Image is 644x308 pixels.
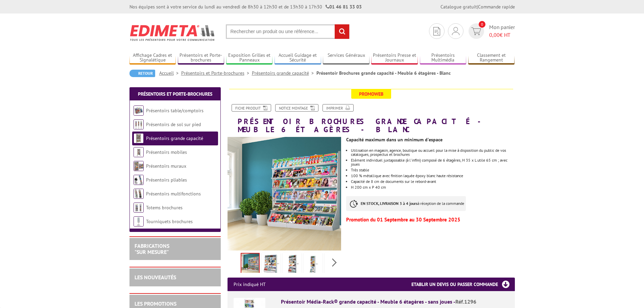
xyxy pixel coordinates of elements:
input: rechercher [335,24,349,39]
a: Présentoirs et Porte-brochures [181,70,252,76]
span: Réf.1296 [455,298,476,305]
img: devis rapide [452,27,459,35]
img: Totems brochures [134,203,144,213]
a: Imprimer [323,104,354,112]
p: à réception de la commande [346,196,466,211]
li: 100 % métallique avec finition laquée époxy blanc haute résistance [351,174,515,178]
img: Présentoirs de sol sur pied [134,119,144,129]
a: Accueil [159,70,181,76]
a: Présentoirs et Porte-brochures [178,52,224,64]
img: 1296_sans_joue_etagere_livre_magazine_rangement_dim.jpg [326,254,342,275]
a: Présentoirs grande capacité [146,135,203,141]
span: Promoweb [351,89,391,99]
span: Next [331,257,338,268]
a: Retour [129,70,155,77]
div: Présentoir Média-Rack® grande capacité - Meuble 6 étagères - sans joues - [281,298,509,306]
a: LES NOUVEAUTÉS [135,274,176,281]
strong: EN STOCK, LIVRAISON 3 à 4 jours [361,201,418,206]
a: Présentoirs table/comptoirs [146,108,204,114]
a: Présentoirs de sol sur pied [146,121,201,127]
img: 12961j2_etagere_livre_magazine_rangement_dim.jpg [305,254,321,275]
strong: Capacité maximum dans un minimum d'espace [346,137,443,143]
img: Présentoirs mobiles [134,147,144,157]
a: Présentoirs multifonctions [146,191,201,197]
span: 0 [479,21,485,28]
a: FABRICATIONS"Sur Mesure" [135,242,169,255]
img: devis rapide [433,27,440,35]
a: Présentoirs Presse et Journaux [371,52,418,64]
li: Présentoir Brochures grande capacité - Meuble 6 étagères - Blanc [316,70,451,76]
div: | [440,3,515,10]
li: Très stable [351,168,515,172]
a: Services Généraux [323,52,369,64]
a: Totems brochures [146,205,183,211]
span: € HT [489,31,515,39]
span: Mon panier [489,23,515,39]
a: Présentoirs et Porte-brochures [138,91,212,97]
a: devis rapide 0 Mon panier 0,00€ HT [467,23,515,39]
img: 12962j2_etagere_livre_magazine_rangement_dim.jpg [284,254,300,275]
img: Présentoirs table/comptoirs [134,105,144,116]
li: Capacité de 8 cm de documents sur le rebord-avant [351,180,515,184]
img: Edimeta [129,20,216,45]
a: LES PROMOTIONS [135,300,176,307]
a: Classement et Rangement [468,52,515,64]
img: devis rapide [471,27,481,35]
img: Présentoirs muraux [134,161,144,171]
img: Présentoirs multifonctions [134,189,144,199]
a: Tourniquets brochures [146,218,193,224]
span: 0,00 [489,31,500,38]
img: Tourniquets brochures [134,216,144,227]
img: 12963j2_grande_etagere_situation.jpg [228,137,341,251]
p: H 200 cm x P 40 cm [351,185,515,189]
a: Présentoirs Multimédia [420,52,467,64]
a: Catalogue gratuit [440,4,477,10]
p: Prix indiqué HT [234,278,266,291]
h3: Etablir un devis ou passer commande [411,278,515,291]
img: Présentoirs grande capacité [134,133,144,143]
img: 12963j2_etagere_livre_magazine_rangement_dim.jpg [263,254,279,275]
img: Présentoirs pliables [134,175,144,185]
a: Présentoirs mobiles [146,149,187,155]
img: 12963j2_grande_etagere_situation.jpg [241,254,259,275]
a: Accueil Guidage et Sécurité [275,52,321,64]
a: Présentoirs grande capacité [252,70,316,76]
a: Affichage Cadres et Signalétique [129,52,176,64]
div: Nos équipes sont à votre service du lundi au vendredi de 8h30 à 12h30 et de 13h30 à 17h30 [129,3,362,10]
a: Notice Montage [275,104,318,112]
a: Fiche produit [232,104,271,112]
a: Présentoirs pliables [146,177,187,183]
a: Exposition Grilles et Panneaux [226,52,273,64]
li: Utilisation en magasin, agence, boutique ou accueil pour la mise à disposition du public de vos c... [351,148,515,157]
strong: 01 46 81 33 03 [326,4,362,10]
a: Présentoirs muraux [146,163,186,169]
input: Rechercher un produit ou une référence... [226,24,350,39]
li: Elément individuel juxtaposable (à l'infini) composé de 6 étagères, H 35 x L utile 65 cm ; avec j... [351,158,515,166]
p: Promotion du 01 Septembre au 30 Septembre 2025 [346,218,515,222]
a: Commande rapide [478,4,515,10]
